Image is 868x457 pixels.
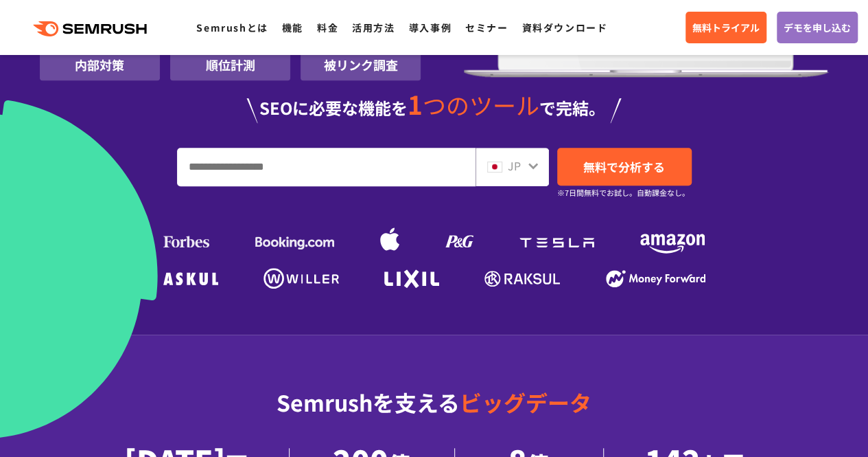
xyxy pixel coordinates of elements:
[301,49,421,80] li: 被リンク調査
[408,85,423,122] span: 1
[539,96,605,120] span: で完結。
[685,12,766,43] a: 無料トライアル
[784,20,851,35] span: デモを申し込む
[521,21,607,34] a: 資料ダウンロード
[40,91,829,123] div: SEOに必要な機能を
[282,21,303,34] a: 機能
[352,21,395,34] a: 活用方法
[557,148,692,186] a: 無料で分析する
[178,148,475,186] input: URL、キーワードを入力してください
[317,21,338,34] a: 料金
[423,88,539,122] span: つのツール
[196,21,268,34] a: Semrushとは
[465,21,508,34] a: セミナー
[409,21,451,34] a: 導入事例
[777,12,858,43] a: デモを申し込む
[170,49,290,80] li: 順位計測
[583,158,665,175] span: 無料で分析する
[557,186,690,199] small: ※7日間無料でお試し。自動課金なし。
[692,20,760,35] span: 無料トライアル
[460,386,591,418] span: ビッグデータ
[40,379,829,448] div: Semrushを支える
[40,49,160,80] li: 内部対策
[508,157,521,174] span: JP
